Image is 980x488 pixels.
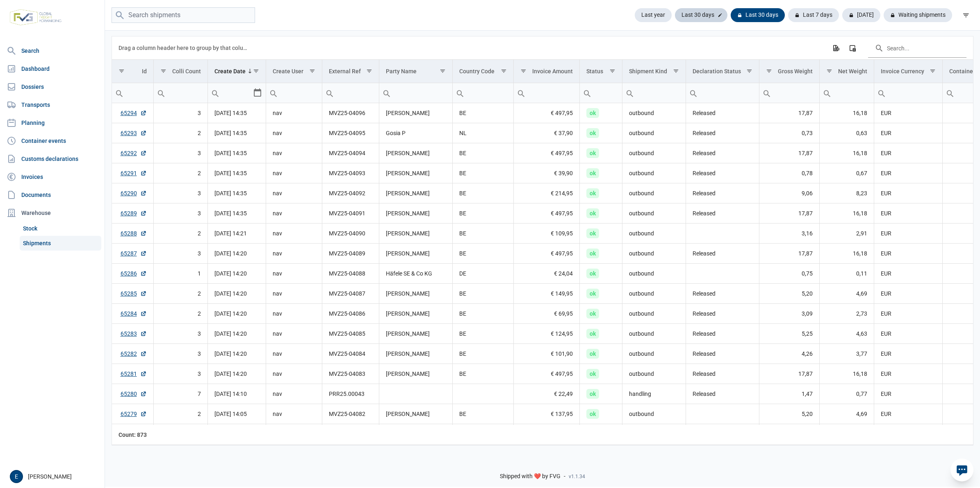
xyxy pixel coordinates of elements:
td: 17,87 [759,244,819,264]
a: 65289 [121,209,147,217]
td: EUR [874,384,942,404]
td: EUR [874,103,942,123]
div: Shipment Kind [629,68,667,75]
td: BE [452,224,513,244]
td: Column Colli Count [153,60,207,83]
td: nav [266,324,322,344]
span: Show filter options for column 'Invoice Currency' [930,68,936,74]
td: Filter cell [452,83,513,103]
span: [DATE] 14:35 [214,150,247,156]
td: Column Country Code [452,60,513,83]
input: Filter cell [379,83,452,103]
span: ok [586,128,599,138]
td: outbound [622,364,686,384]
td: Released [686,183,759,203]
td: 5,20 [759,404,819,424]
td: Released [686,284,759,304]
td: MVZ25-04082 [322,404,379,424]
td: Released [686,324,759,344]
td: DE [452,264,513,284]
td: MVZ25-04094 [322,143,379,163]
td: Filter cell [207,83,266,103]
td: 2 [153,304,207,324]
td: 16,18 [819,203,874,224]
span: ok [586,148,599,158]
td: BE [452,183,513,203]
td: 2 [153,123,207,143]
a: 65280 [121,390,147,398]
input: Filter cell [874,83,942,103]
td: MVZ25-04083 [322,364,379,384]
input: Filter cell [266,83,322,103]
td: 0,77 [819,384,874,404]
td: BE [452,143,513,163]
td: Released [686,203,759,224]
td: nav [266,103,322,123]
input: Filter cell [580,83,622,103]
td: EUR [874,143,942,163]
td: nav [266,264,322,284]
div: Invoice Amount [532,68,573,75]
td: Released [686,304,759,324]
td: outbound [622,324,686,344]
div: filter [959,8,973,23]
td: 16,18 [819,103,874,123]
td: EUR [874,163,942,183]
td: 2 [153,284,207,304]
td: nav [266,183,322,203]
td: EUR [874,324,942,344]
td: 4,63 [819,324,874,344]
td: Häfele SE & Co KG [379,264,452,284]
a: Dashboard [3,61,101,77]
td: [PERSON_NAME] [379,224,452,244]
td: BE [452,203,513,224]
div: Search box [943,83,957,103]
td: BE [452,404,513,424]
div: Search box [112,83,127,103]
td: 2,91 [819,224,874,244]
td: outbound [622,163,686,183]
div: Select [253,83,262,103]
td: MVZ25-04089 [322,244,379,264]
td: nav [266,344,322,364]
td: 2 [153,404,207,424]
td: Column Declaration Status [686,60,759,83]
td: MVZ25-04084 [322,344,379,364]
td: outbound [622,183,686,203]
td: BE [452,284,513,304]
td: 4,26 [759,344,819,364]
span: Show filter options for column 'Party Name' [440,68,446,74]
td: [PERSON_NAME] [379,183,452,203]
td: Filter cell [686,83,759,103]
td: Column Invoice Amount [513,60,579,83]
td: EUR [874,284,942,304]
a: 65283 [121,330,147,338]
div: Gross Weight [778,68,813,75]
td: Released [686,244,759,264]
span: ok [586,168,599,178]
a: 65294 [121,109,147,117]
td: Column Net Weight [819,60,874,83]
a: 65287 [121,249,147,258]
td: nav [266,244,322,264]
div: Waiting shipments [884,8,952,22]
td: 3 [153,324,207,344]
a: Container events [3,133,101,149]
div: Party Name [386,68,417,75]
td: BE [452,163,513,183]
span: ok [586,108,599,118]
td: 0,11 [819,264,874,284]
td: outbound [622,264,686,284]
td: MVZ25-04090 [322,224,379,244]
td: Filter cell [819,83,874,103]
td: [PERSON_NAME] [379,203,452,224]
td: EUR [874,344,942,364]
div: Search box [453,83,467,103]
td: 9,06 [759,183,819,203]
div: Search box [514,83,529,103]
a: 65293 [121,129,147,137]
td: 5,25 [759,324,819,344]
td: 3 [153,103,207,123]
td: outbound [622,344,686,364]
td: 8,23 [819,183,874,203]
